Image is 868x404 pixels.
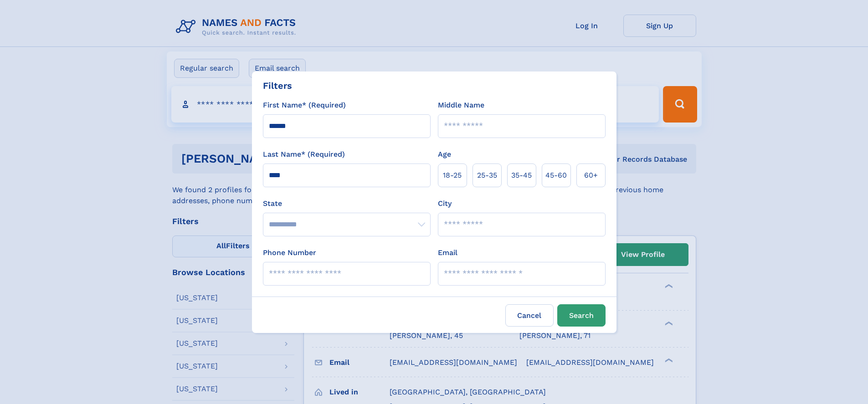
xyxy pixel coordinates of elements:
span: 25‑35 [477,170,497,181]
span: 45‑60 [545,170,567,181]
label: First Name* (Required) [263,100,346,111]
label: Phone Number [263,247,316,258]
button: Search [557,304,606,327]
label: Middle Name [438,100,484,111]
label: State [263,198,431,209]
div: Filters [263,79,292,92]
label: Email [438,247,457,258]
span: 35‑45 [511,170,532,181]
span: 60+ [584,170,598,181]
label: City [438,198,452,209]
label: Age [438,149,451,160]
span: 18‑25 [443,170,462,181]
label: Cancel [505,304,554,327]
label: Last Name* (Required) [263,149,345,160]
